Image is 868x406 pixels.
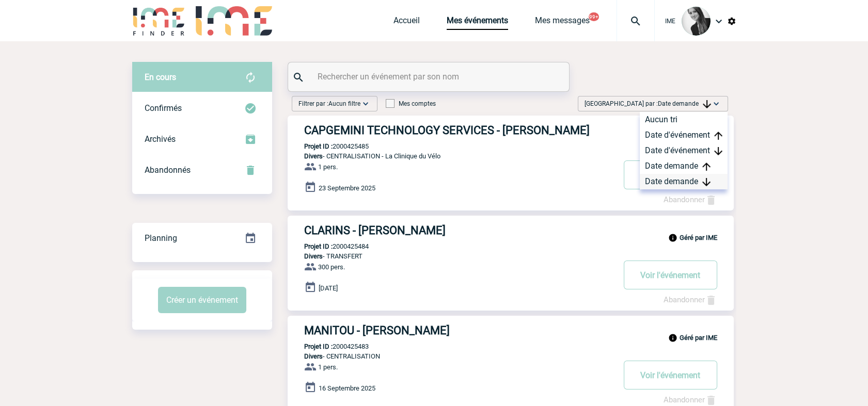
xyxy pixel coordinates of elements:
span: Divers [304,152,323,160]
img: info_black_24dp.svg [668,233,677,242]
div: Retrouvez ici tous vos événements organisés par date et état d'avancement [132,223,272,254]
span: [DATE] [319,284,338,292]
span: En cours [145,72,176,82]
p: 2000425485 [288,142,369,150]
img: arrow_downward.png [702,178,711,186]
img: info_black_24dp.svg [668,333,677,343]
a: CLARINS - [PERSON_NAME] [288,224,734,237]
a: Mes événements [447,15,508,30]
span: 1 pers. [318,363,338,371]
button: Voir l'événement [624,160,717,189]
div: Date d'événement [640,127,728,143]
div: Retrouvez ici tous les événements que vous avez décidé d'archiver [132,124,272,155]
h3: MANITOU - [PERSON_NAME] [304,324,614,337]
b: Projet ID : [304,142,333,150]
b: Géré par IME [680,334,717,342]
div: Aucun tri [640,112,728,127]
img: baseline_expand_more_white_24dp-b.png [711,99,721,109]
span: 300 pers. [318,263,345,271]
b: Projet ID : [304,343,333,350]
img: arrow_upward.png [702,163,711,171]
span: Divers [304,352,323,360]
img: arrow_downward.png [703,100,711,108]
a: Accueil [393,15,420,30]
span: 16 Septembre 2025 [319,384,375,392]
img: baseline_expand_more_white_24dp-b.png [360,99,371,109]
span: IME [665,18,675,25]
h3: CLARINS - [PERSON_NAME] [304,224,614,237]
b: Projet ID : [304,242,333,250]
p: - CENTRALISATION [288,352,614,360]
a: Planning [132,222,272,253]
button: 99+ [589,12,599,21]
span: Aucun filtre [328,100,360,107]
span: Date demande [658,100,711,107]
div: Retrouvez ici tous vos événements annulés [132,155,272,186]
span: Archivés [145,134,176,144]
a: Abandonner [664,195,717,204]
button: Voir l'événement [624,361,717,389]
input: Rechercher un événement par son nom [315,69,545,84]
p: 2000425484 [288,242,369,250]
p: 2000425483 [288,343,369,350]
span: Confirmés [145,103,182,113]
a: MANITOU - [PERSON_NAME] [288,324,734,337]
p: - TRANSFERT [288,252,614,260]
div: Date demande [640,174,728,189]
a: Abandonner [664,295,717,304]
div: Date demande [640,158,728,174]
span: 1 pers. [318,163,338,171]
b: Géré par IME [680,234,717,241]
p: - CENTRALISATION - La Clinique du Vélo [288,152,614,160]
span: Divers [304,252,323,260]
span: Filtrer par : [298,99,360,109]
span: 23 Septembre 2025 [319,184,375,192]
img: arrow_downward.png [714,147,722,155]
a: Mes messages [535,15,590,30]
button: Créer un événement [158,287,246,313]
img: IME-Finder [132,6,186,36]
span: [GEOGRAPHIC_DATA] par : [585,99,711,109]
img: arrow_upward.png [714,132,722,140]
a: CAPGEMINI TECHNOLOGY SERVICES - [PERSON_NAME] [288,124,734,137]
span: Abandonnés [145,165,191,175]
img: 101050-0.jpg [682,7,711,36]
span: Planning [145,233,177,243]
a: Abandonner [664,395,717,404]
div: Date d'événement [640,143,728,158]
label: Mes comptes [386,100,436,107]
h3: CAPGEMINI TECHNOLOGY SERVICES - [PERSON_NAME] [304,124,614,137]
button: Voir l'événement [624,261,717,289]
div: Retrouvez ici tous vos évènements avant confirmation [132,62,272,93]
